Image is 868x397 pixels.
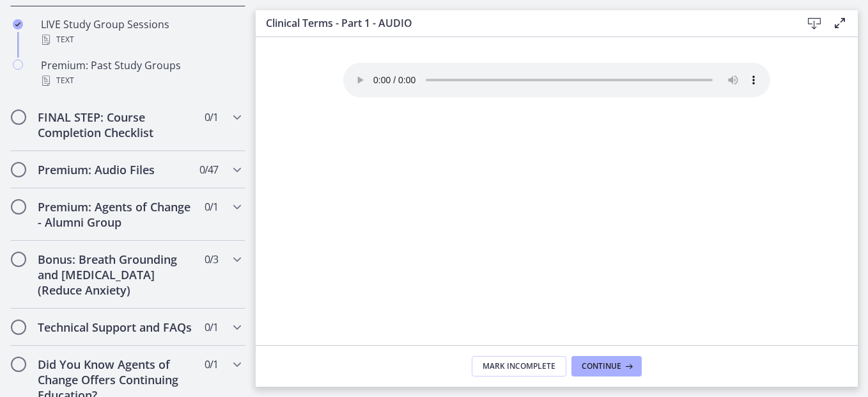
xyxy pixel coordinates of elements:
h2: Premium: Agents of Change - Alumni Group [38,199,194,230]
span: 0 / 1 [205,320,218,335]
h2: Bonus: Breath Grounding and [MEDICAL_DATA] (Reduce Anxiety) [38,252,194,298]
div: Text [41,32,240,47]
div: Premium: Past Study Groups [41,58,240,88]
button: Mark Incomplete [472,356,566,377]
h2: FINAL STEP: Course Completion Checklist [38,109,194,140]
span: 0 / 1 [205,109,218,125]
h2: Technical Support and FAQs [38,320,194,335]
div: LIVE Study Group Sessions [41,17,240,47]
i: Completed [13,19,23,29]
h3: Clinical Terms - Part 1 - AUDIO [266,15,781,31]
button: Continue [571,356,642,377]
span: 0 / 47 [199,162,218,177]
span: 0 / 1 [205,199,218,215]
div: Text [41,73,240,88]
span: 0 / 1 [205,357,218,372]
span: 0 / 3 [205,252,218,267]
span: Continue [582,361,621,371]
h2: Premium: Audio Files [38,162,194,177]
span: Mark Incomplete [483,361,555,371]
